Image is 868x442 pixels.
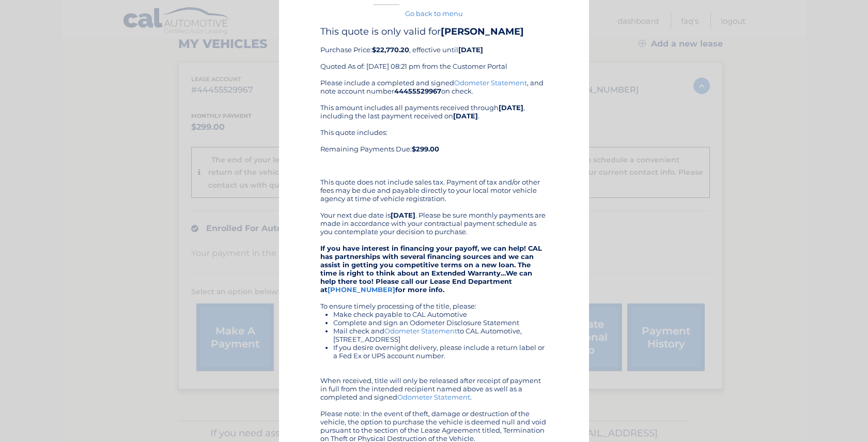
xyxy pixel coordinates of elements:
[405,9,463,18] a: Go back to menu
[453,112,478,120] b: [DATE]
[391,211,415,219] b: [DATE]
[458,45,483,54] b: [DATE]
[333,327,548,343] li: Mail check and to CAL Automotive, [STREET_ADDRESS]
[333,343,548,360] li: If you desire overnight delivery, please include a return label or a Fed Ex or UPS account number.
[394,87,441,95] b: 44455529967
[499,103,523,112] b: [DATE]
[412,145,439,153] b: $299.00
[397,393,470,401] a: Odometer Statement
[320,128,548,170] div: This quote includes: Remaining Payments Due:
[320,244,542,294] strong: If you have interest in financing your payoff, we can help! CAL has partnerships with several fin...
[441,26,524,37] b: [PERSON_NAME]
[384,327,457,335] a: Odometer Statement
[333,310,548,318] li: Make check payable to CAL Automotive
[454,79,527,87] a: Odometer Statement
[320,26,548,79] div: Purchase Price: , effective until Quoted As of: [DATE] 08:21 pm from the Customer Portal
[320,26,548,37] h4: This quote is only valid for
[372,45,409,54] b: $22,770.20
[328,285,395,294] a: [PHONE_NUMBER]
[333,318,548,327] li: Complete and sign an Odometer Disclosure Statement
